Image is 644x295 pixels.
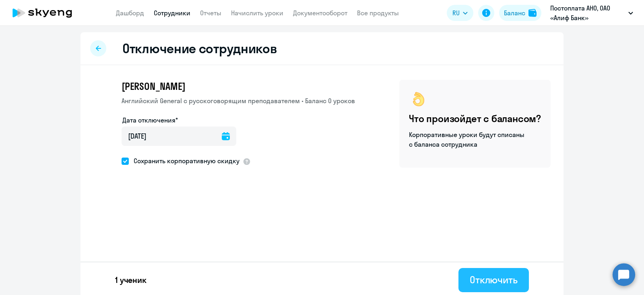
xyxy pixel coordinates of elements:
a: Документооборот [293,9,347,17]
label: Дата отключения* [122,115,178,125]
a: Отчеты [200,9,221,17]
button: RU [447,5,473,21]
button: Отключить [458,268,529,292]
button: Балансbalance [499,5,541,21]
span: RU [452,8,460,18]
img: balance [528,9,537,17]
p: Постоплата АНО, ОАО «Алиф Банк» [550,3,625,23]
img: ok [409,89,428,109]
input: дд.мм.гггг [122,127,236,146]
p: Корпоративные уроки будут списаны с баланса сотрудника [409,130,526,149]
div: Отключить [470,273,518,286]
a: Сотрудники [154,9,190,17]
p: 1 ученик [115,274,147,286]
span: Сохранить корпоративную скидку [129,156,239,166]
p: Английский General с русскоговорящим преподавателем • Баланс 0 уроков [122,96,355,106]
a: Все продукты [357,9,399,17]
span: [PERSON_NAME] [122,80,185,93]
button: Постоплата АНО, ОАО «Алиф Банк» [546,3,637,23]
a: Дашборд [116,9,144,17]
h4: Что произойдет с балансом? [409,112,541,125]
a: Начислить уроки [231,9,283,17]
div: Баланс [504,8,525,18]
h2: Отключение сотрудников [122,40,277,56]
